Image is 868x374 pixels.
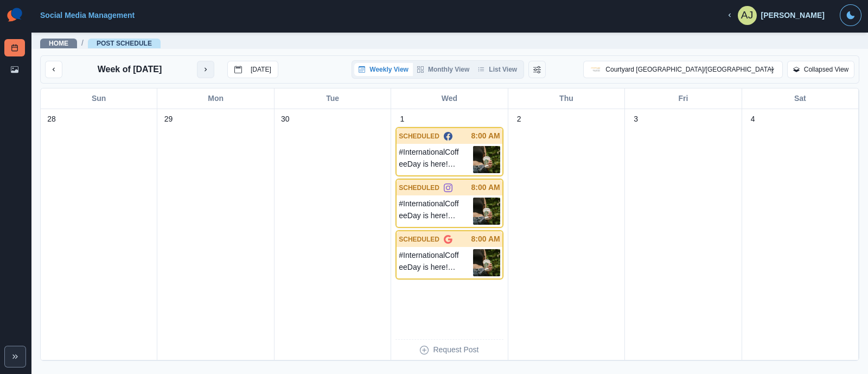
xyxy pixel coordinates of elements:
[474,63,521,76] button: List View
[471,130,500,142] p: 8:00 AM
[45,61,62,78] button: previous month
[840,4,861,26] button: Toggle Mode
[717,4,833,26] button: [PERSON_NAME]
[473,198,500,225] img: uf8vspkkkrkpz4nt0p9c
[4,61,25,78] a: Media Library
[251,66,271,73] p: [DATE]
[97,40,152,47] a: Post Schedule
[275,88,391,109] div: Tue
[47,113,56,125] p: 28
[471,182,500,193] p: 8:00 AM
[354,63,413,76] button: Weekly View
[590,64,601,75] img: 592041627630574
[41,88,157,109] div: Sun
[164,113,173,125] p: 29
[761,11,825,20] div: [PERSON_NAME]
[741,2,753,28] div: Alexandra James
[413,63,474,76] button: Monthly View
[4,39,25,56] a: Post Schedule
[400,113,404,125] p: 1
[787,61,854,78] button: Collapsed View
[583,61,783,78] button: Courtyard [GEOGRAPHIC_DATA]/[GEOGRAPHIC_DATA]
[625,88,742,109] div: Fri
[473,249,500,276] img: uf8vspkkkrkpz4nt0p9c
[433,344,478,356] p: Request Post
[399,183,439,193] p: SCHEDULED
[40,37,161,49] nav: breadcrumb
[473,146,500,173] img: uf8vspkkkrkpz4nt0p9c
[98,63,162,76] p: Week of [DATE]
[471,233,500,245] p: 8:00 AM
[157,88,274,109] div: Mon
[528,61,546,78] button: Change View Order
[399,249,473,276] p: #InternationalCoffeeDay is here! Start your October and celebrate the holiday in true paradise st...
[517,113,521,125] p: 2
[81,37,84,49] span: /
[281,113,290,125] p: 30
[227,61,278,78] button: go to today
[508,88,625,109] div: Thu
[751,113,755,125] p: 4
[391,88,508,109] div: Wed
[4,346,26,367] button: Expand
[634,113,638,125] p: 3
[399,131,439,141] p: SCHEDULED
[40,11,135,20] a: Social Media Management
[197,61,214,78] button: next month
[742,88,859,109] div: Sat
[399,198,473,225] p: #InternationalCoffeeDay is here! Start your October and celebrate the holiday in true paradise st...
[49,40,68,47] a: Home
[399,234,439,244] p: SCHEDULED
[399,146,473,173] p: #InternationalCoffeeDay is here! Start your October and celebrate the holiday in true paradise st...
